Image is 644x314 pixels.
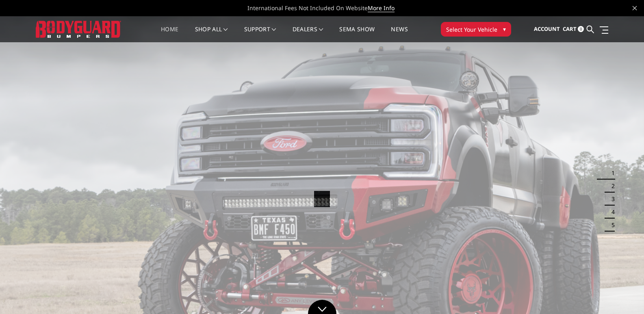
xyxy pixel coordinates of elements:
span: 0 [578,26,584,32]
a: shop all [195,26,228,42]
button: 1 of 5 [607,167,615,180]
span: Select Your Vehicle [446,25,497,34]
a: Account [534,18,560,40]
button: 3 of 5 [607,193,615,206]
a: More Info [368,4,395,12]
a: Dealers [293,26,323,42]
span: Cart [563,25,577,32]
button: 4 of 5 [607,206,615,219]
span: Account [534,25,560,32]
button: 2 of 5 [607,180,615,193]
a: Home [161,26,178,42]
button: 5 of 5 [607,219,615,232]
span: ▾ [503,25,506,33]
a: Cart 0 [563,18,584,40]
button: Select Your Vehicle [441,22,511,37]
a: Click to Down [308,300,336,314]
img: BODYGUARD BUMPERS [36,21,121,37]
a: Support [244,26,276,42]
a: News [391,26,408,42]
a: SEMA Show [339,26,375,42]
